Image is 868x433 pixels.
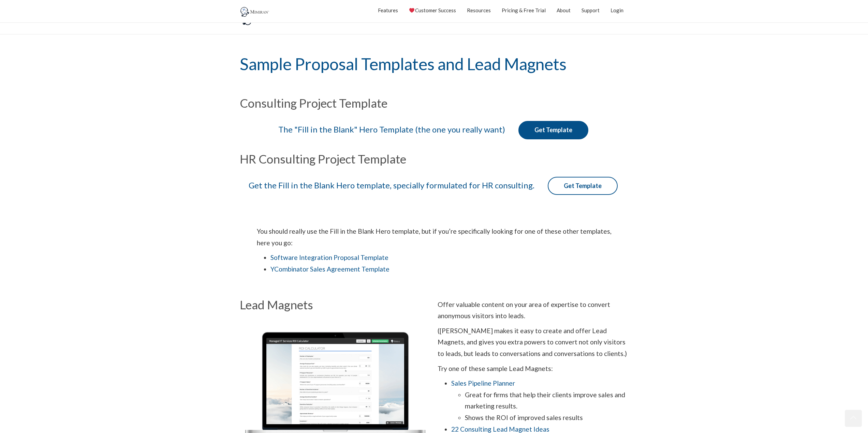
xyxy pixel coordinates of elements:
[278,124,505,134] span: The "Fill in the Blank" Hero Template (the one you really want)
[467,2,491,19] a: Resources
[548,177,618,195] a: Get Template
[240,97,629,109] h2: Consulting Project Template
[438,299,629,322] p: Offer valuable content on your area of expertise to convert anonymous visitors into leads.
[409,8,414,13] img: ❤️
[438,363,629,374] p: Try one of these sample Lead Magnets:
[518,121,588,139] a: Get Template
[270,253,388,261] a: Software Integration Proposal Template
[610,2,623,19] a: Login
[240,7,270,17] img: Mimiran CRM
[240,153,629,165] h2: HR Consulting Project Template
[240,299,431,311] h2: Lead Magnets
[465,389,629,412] li: Great for firms that help their clients improve sales and marketing results.
[557,2,571,19] a: About
[378,2,398,19] a: Features
[270,265,389,273] a: YCombinator Sales Agreement Template
[502,2,546,19] a: Pricing & Free Trial
[240,35,629,94] h1: Sample Proposal Templates and Lead Magnets
[465,412,629,423] li: Shows the ROI of improved sales results
[582,2,600,19] a: Support
[249,180,534,190] span: Get the Fill in the Blank Hero template, specially formulated for HR consulting.
[409,2,456,19] a: Customer Success
[451,425,549,433] a: 22 Consulting Lead Magnet Ideas
[438,325,629,359] p: ([PERSON_NAME] makes it easy to create and offer Lead Magnets, and gives you extra powers to conv...
[451,379,515,387] a: Sales Pipeline Planner
[257,226,612,248] p: You should really use the Fill in the Blank Hero template, but if you’re specifically looking for...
